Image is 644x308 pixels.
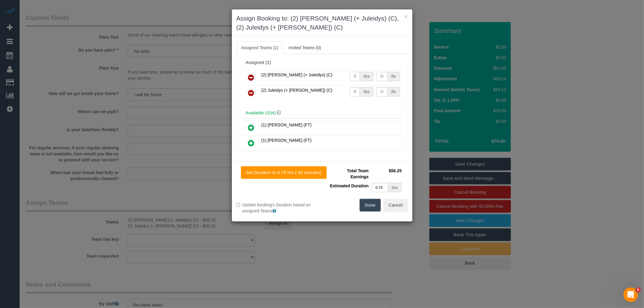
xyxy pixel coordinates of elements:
[236,14,408,32] h3: Assign Booking to: (2) [PERSON_NAME] (+ Juleidys) (C), (2) Juleidys (+ [PERSON_NAME]) (C)
[370,166,403,181] td: $56.25
[360,199,381,211] button: Done
[404,13,408,20] button: ×
[261,122,312,127] span: (1) [PERSON_NAME] (FT)
[636,287,641,292] span: 6
[383,199,408,211] button: Cancel
[330,183,369,188] span: Estimated Duration
[387,72,400,81] div: /hr
[241,166,327,179] button: Set Duration to 0.75 hrs ( 45 minutes)
[261,88,332,93] span: (2) Juleidys (+ [PERSON_NAME]) (C)
[246,110,399,116] h4: Available (104)
[236,41,283,54] a: Assigned Teams (2)
[236,203,240,207] input: Update booking's Duration based on assigned Teams
[284,41,326,54] a: Invited Teams (0)
[246,60,399,65] div: Assigned (2)
[360,87,373,97] div: hrs
[236,202,318,214] label: Update booking's Duration based on assigned Teams
[388,183,402,192] div: hrs
[360,72,373,81] div: hrs
[261,72,332,77] span: (2) [PERSON_NAME] (+ Juleidys) (C)
[261,138,312,143] span: (1) [PERSON_NAME] (FT)
[387,87,400,97] div: /hr
[623,287,638,302] iframe: Intercom live chat
[327,166,370,181] td: Total Team Earnings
